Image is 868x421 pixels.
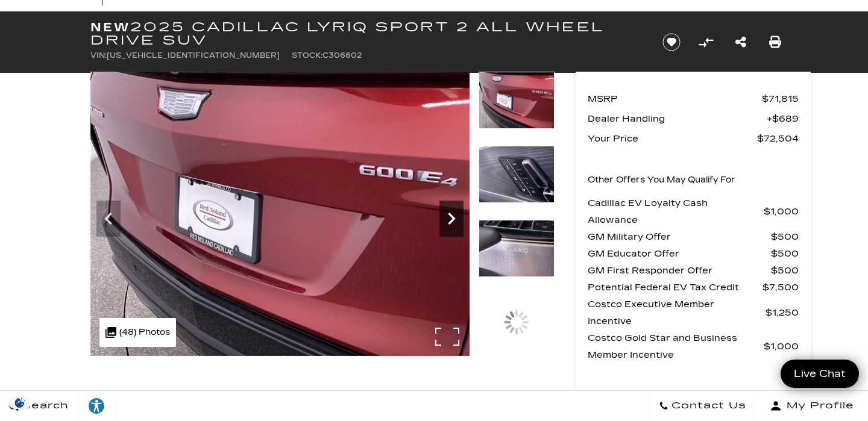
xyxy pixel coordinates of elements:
span: C306602 [322,51,362,60]
img: New 2025 Radiant Red Tintcoat Cadillac Sport 2 image 33 [90,72,470,356]
img: New 2025 Radiant Red Tintcoat Cadillac Sport 2 image 35 [479,220,555,277]
span: Search [19,398,69,414]
div: Previous [96,201,121,237]
span: Dealer Handling [588,110,767,127]
span: Live Chat [788,367,852,381]
span: $1,000 [764,338,799,355]
a: Cadillac EV Loyalty Cash Allowance $1,000 [588,195,799,228]
a: Explore your accessibility options [78,391,115,421]
span: GM First Responder Offer [588,262,771,279]
strong: New [90,20,130,34]
button: Open user profile menu [756,391,868,421]
span: Your Price [588,130,757,147]
div: (48) Photos [99,318,176,347]
a: Contact Us [649,391,756,421]
a: Live Chat [781,360,859,388]
a: Your Price $72,504 [588,130,799,147]
span: Cadillac EV Loyalty Cash Allowance [588,195,764,228]
span: Stock: [292,51,322,60]
div: Next [439,201,464,237]
span: Contact Us [668,398,746,414]
a: Costco Gold Star and Business Member Incentive $1,000 [588,329,799,363]
a: Dealer Handling $689 [588,110,799,127]
h1: 2025 Cadillac LYRIQ Sport 2 All Wheel Drive SUV [90,20,642,47]
a: Potential Federal EV Tax Credit $7,500 [588,279,799,296]
a: Costco Executive Member Incentive $1,250 [588,296,799,329]
span: Costco Gold Star and Business Member Incentive [588,329,764,363]
span: [US_VEHICLE_IDENTIFICATION_NUMBER] [107,51,280,60]
span: Potential Federal EV Tax Credit [588,279,763,296]
img: Opt-Out Icon [6,396,34,409]
img: New 2025 Radiant Red Tintcoat Cadillac Sport 2 image 34 [479,146,555,203]
a: GM Military Offer $500 [588,228,799,245]
span: $500 [771,262,799,279]
a: Share this New 2025 Cadillac LYRIQ Sport 2 All Wheel Drive SUV [735,34,746,51]
button: Compare vehicle [697,33,715,51]
button: Save vehicle [658,33,685,52]
img: New 2025 Radiant Red Tintcoat Cadillac Sport 2 image 33 [479,72,555,129]
a: Print this New 2025 Cadillac LYRIQ Sport 2 All Wheel Drive SUV [769,34,781,51]
span: GM Educator Offer [588,245,771,262]
span: $72,504 [757,130,799,147]
a: GM Educator Offer $500 [588,245,799,262]
span: $1,250 [766,304,799,321]
span: GM Military Offer [588,228,771,245]
a: MSRP $71,815 [588,90,799,107]
span: $7,500 [763,279,799,296]
span: My Profile [782,398,854,414]
span: Costco Executive Member Incentive [588,296,766,329]
span: VIN: [90,51,107,60]
span: MSRP [588,90,762,107]
span: $71,815 [762,90,799,107]
span: $500 [771,228,799,245]
span: $1,000 [764,203,799,220]
section: Click to Open Cookie Consent Modal [6,396,34,409]
div: Explore your accessibility options [78,397,115,415]
p: Other Offers You May Qualify For [588,172,735,189]
span: $500 [771,245,799,262]
a: GM First Responder Offer $500 [588,262,799,279]
span: $689 [767,110,799,127]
